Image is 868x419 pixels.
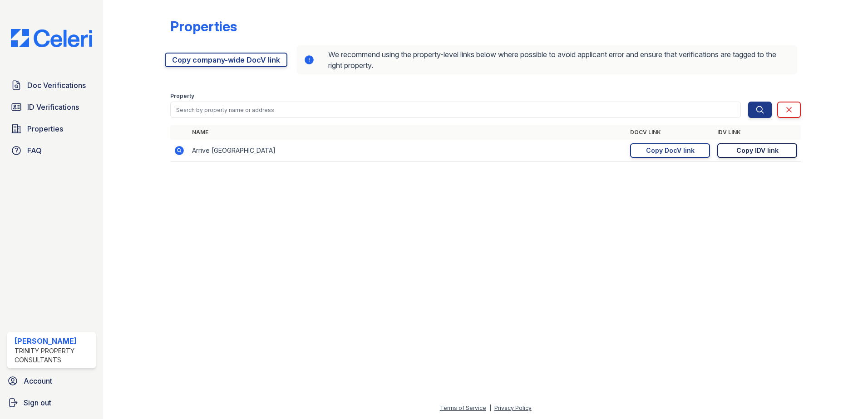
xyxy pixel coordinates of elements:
div: Copy IDV link [736,146,779,155]
div: [PERSON_NAME] [15,336,92,346]
a: Copy IDV link [717,143,797,158]
span: Sign out [24,397,51,408]
a: Copy company-wide DocV link [165,53,287,67]
a: FAQ [7,141,96,160]
a: Terms of Service [440,404,486,411]
a: ID Verifications [7,98,96,116]
label: Property [170,93,194,100]
div: Trinity Property Consultants [15,346,92,365]
a: Copy DocV link [630,143,710,158]
span: FAQ [27,145,42,156]
img: CE_Logo_Blue-a8612792a0a2168367f1c8372b55b34899dd931a85d93a1a3d3e32e68fde9ad4.png [4,29,99,47]
th: IDV Link [714,125,801,140]
a: Sign out [4,394,99,412]
span: ID Verifications [27,102,79,112]
input: Search by property name or address [170,102,741,118]
div: Properties [170,18,237,34]
th: DocV Link [626,125,714,140]
a: Doc Verifications [7,76,96,94]
span: Properties [27,123,63,134]
span: Account [24,375,52,386]
span: Doc Verifications [27,80,86,91]
td: Arrive [GEOGRAPHIC_DATA] [188,140,626,162]
a: Account [4,372,99,390]
th: Name [188,125,626,140]
div: | [489,404,491,411]
div: Copy DocV link [646,146,695,155]
a: Properties [7,120,96,138]
div: We recommend using the property-level links below where possible to avoid applicant error and ens... [296,45,797,74]
a: Privacy Policy [494,404,532,411]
